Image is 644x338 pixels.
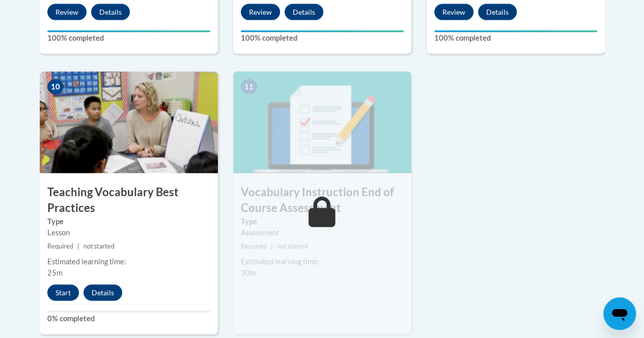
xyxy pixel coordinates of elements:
label: 100% completed [241,33,404,44]
h3: Teaching Vocabulary Best Practices [40,185,218,216]
label: 100% completed [434,33,597,44]
label: Type [241,216,404,227]
button: Start [47,285,79,301]
div: Your progress [434,30,597,33]
label: 0% completed [47,313,210,324]
div: Assessment [241,227,404,238]
h3: Vocabulary Instruction End of Course Assessment [233,185,411,216]
button: Review [47,4,87,20]
span: 10 [47,79,64,95]
img: Course Image [233,72,411,173]
div: Lesson [47,227,210,238]
span: Required [47,242,73,250]
iframe: Button to launch messaging window [603,297,636,330]
button: Details [478,4,517,20]
span: | [271,242,273,250]
label: Type [47,216,210,227]
button: Review [434,4,473,20]
button: Details [285,4,323,20]
div: Your progress [241,30,404,33]
span: 30m [241,268,256,277]
label: 100% completed [47,33,210,44]
button: Review [241,4,280,20]
img: Course Image [40,72,218,173]
span: not started [83,242,115,250]
span: not started [277,242,308,250]
span: 25m [47,268,63,277]
div: Estimated learning time: [241,256,404,267]
div: Your progress [47,30,210,33]
button: Details [83,285,122,301]
div: Estimated learning time: [47,256,210,267]
button: Details [91,4,130,20]
span: Required [241,242,267,250]
span: 11 [241,79,257,95]
span: | [77,242,79,250]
